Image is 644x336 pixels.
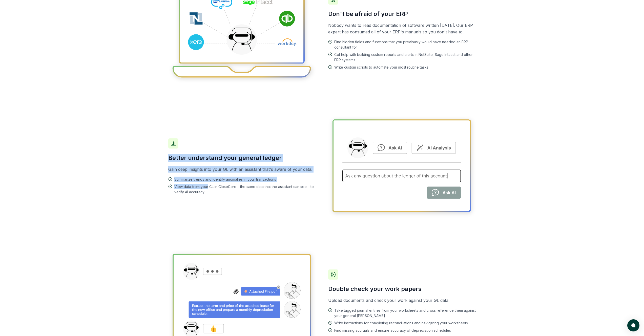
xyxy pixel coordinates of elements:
[328,10,476,18] h3: Don't be afraid of your ERP
[328,285,476,293] h3: Double check your work papers
[328,116,476,218] img: Better understand your general ledger
[334,320,468,326] span: Write instructions for completing reconciliations and navigating your worksheets
[174,184,316,195] span: View data from your GL in CloseCore – the same data that the assistant can see – to verify AI acc...
[168,154,316,162] h3: Better understand your general ledger
[328,297,476,304] p: Upload documents and check your work against your GL data.
[334,52,476,62] span: Get help with building custom reports and alerts in NetSuite, Sage Intacct and other ERP systems
[328,22,476,35] p: Nobody wants to read documentation of software written [DATE]. Our ERP expert has consumed all of...
[334,39,476,50] span: Find hidden fields and functions that you previously would have needed an ERP consultant for
[627,319,639,331] button: atlas-launcher
[168,166,316,173] p: Gain deep insights into your GL with an assistant that's aware of your data.
[174,177,276,182] span: Summarize trends and identify anomalies in your transactions
[334,308,476,318] span: Take tagged journal entries from your worksheets and cross reference them against your general [P...
[334,65,428,70] span: Write custom scripts to automate your most routine tasks
[334,328,451,333] span: Find missing accruals and ensure accuracy of depreciation schedules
